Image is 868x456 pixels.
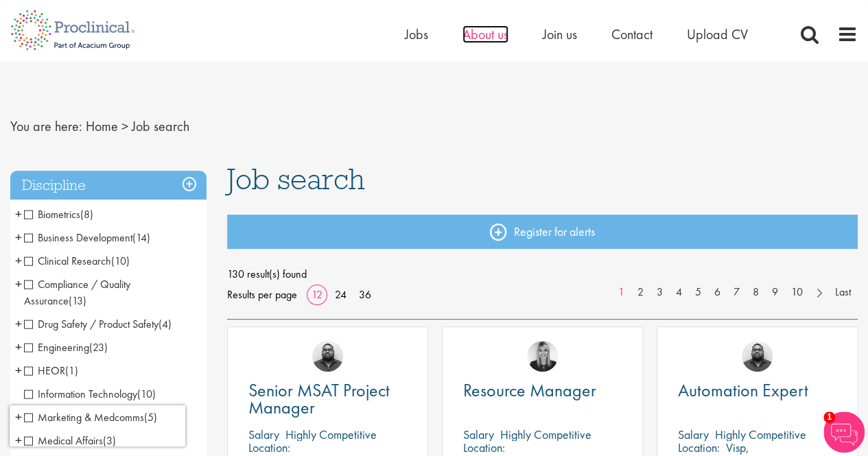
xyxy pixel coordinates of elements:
[500,427,591,442] p: Highly Competitive
[15,250,22,271] span: +
[24,277,130,308] span: Compliance / Quality Assurance
[10,117,82,135] span: You are here:
[405,25,428,43] a: Jobs
[823,411,835,423] span: 1
[227,285,297,305] span: Results per page
[24,230,132,245] span: Business Development
[111,254,130,268] span: (10)
[784,285,810,300] a: 10
[24,207,80,221] span: Biometrics
[65,363,78,378] span: (1)
[227,215,858,249] a: Register for alerts
[24,363,78,378] span: HEOR
[24,363,65,378] span: HEOR
[24,254,111,268] span: Clinical Research
[330,287,351,302] a: 24
[354,287,376,302] a: 36
[15,227,22,248] span: +
[828,285,858,300] a: Last
[248,427,279,442] span: Salary
[227,160,365,197] span: Job search
[69,293,86,308] span: (13)
[248,379,390,419] span: Senior MSAT Project Manager
[24,387,137,401] span: Information Technology
[24,387,156,401] span: Information Technology
[312,341,343,372] img: Ashley Bennett
[823,411,865,453] img: Chatbot
[24,207,93,221] span: Biometrics
[24,317,159,331] span: Drug Safety / Product Safety
[715,427,806,442] p: Highly Competitive
[527,341,558,372] img: Janelle Jones
[227,264,858,285] span: 130 result(s) found
[285,427,377,442] p: Highly Competitive
[463,379,596,402] span: Resource Manager
[463,440,505,455] span: Location:
[707,285,727,300] a: 6
[15,337,22,357] span: +
[543,25,577,43] a: Join us
[121,117,128,135] span: >
[462,25,508,43] a: About us
[15,360,22,381] span: +
[132,230,150,245] span: (14)
[463,427,494,442] span: Salary
[10,171,207,200] h3: Discipline
[650,285,670,300] a: 3
[132,117,189,135] span: Job search
[631,285,650,300] a: 2
[24,230,150,245] span: Business Development
[15,204,22,224] span: +
[463,382,622,399] a: Resource Manager
[678,427,709,442] span: Salary
[727,285,747,300] a: 7
[669,285,689,300] a: 4
[159,317,172,331] span: (4)
[80,207,93,221] span: (8)
[611,25,653,43] a: Contact
[137,387,156,401] span: (10)
[746,285,766,300] a: 8
[688,285,708,300] a: 5
[15,274,22,294] span: +
[307,287,327,302] a: 12
[24,340,89,355] span: Engineering
[248,382,407,416] a: Senior MSAT Project Manager
[24,340,108,355] span: Engineering
[678,382,836,399] a: Automation Expert
[742,341,773,372] img: Ashley Bennett
[15,313,22,334] span: +
[24,317,172,331] span: Drug Safety / Product Safety
[86,117,118,135] a: breadcrumb link
[611,285,631,300] a: 1
[89,340,108,355] span: (23)
[687,25,748,43] a: Upload CV
[10,405,185,446] iframe: reCAPTCHA
[765,285,785,300] a: 9
[678,440,720,455] span: Location:
[24,254,130,268] span: Clinical Research
[678,379,808,402] span: Automation Expert
[248,440,290,455] span: Location:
